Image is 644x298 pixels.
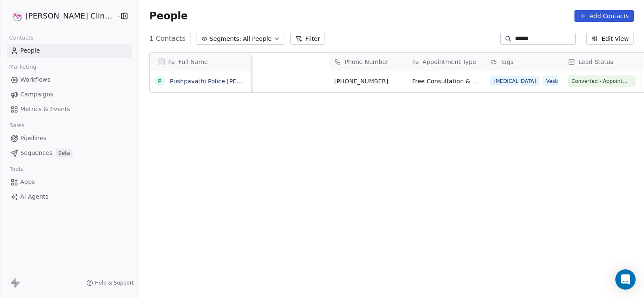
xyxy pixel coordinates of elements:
[615,269,636,290] div: Open Intercom Messenger
[7,175,132,189] a: Apps
[7,73,132,87] a: Workflows
[170,78,276,85] a: Pushpavathi Police [PERSON_NAME]
[6,163,27,176] span: Tools
[158,77,161,86] div: P
[7,131,132,145] a: Pipelines
[20,90,53,99] span: Campaigns
[586,33,634,45] button: Edit View
[407,53,485,71] div: Appointment Type
[543,76,565,86] span: Vestib
[412,77,480,85] span: Free Consultation & Free Screening
[20,75,51,84] span: Workflows
[20,105,70,114] span: Metrics & Events
[86,279,134,286] a: Help & Support
[25,11,114,21] span: [PERSON_NAME] Clinic External
[7,88,132,101] a: Campaigns
[149,10,188,22] span: People
[10,9,110,23] button: [PERSON_NAME] Clinic External
[56,149,72,157] span: Beta
[572,77,632,85] span: Converted - Appointment
[5,61,40,73] span: Marketing
[149,34,185,44] span: 1 Contacts
[20,134,46,143] span: Pipelines
[500,58,513,66] span: Tags
[20,149,52,157] span: Sequences
[422,58,476,66] span: Appointment Type
[20,192,48,201] span: AI Agents
[178,58,208,66] span: Full Name
[150,71,251,295] div: grid
[209,35,241,43] span: Segments:
[243,35,271,43] span: All People
[95,279,134,286] span: Help & Support
[7,102,132,116] a: Metrics & Events
[7,146,132,160] a: SequencesBeta
[5,32,37,44] span: Contacts
[574,10,634,22] button: Add Contacts
[329,53,407,71] div: Phone Number
[563,53,641,71] div: Lead Status
[290,33,325,45] button: Filter
[12,11,22,21] img: RASYA-Clinic%20Circle%20icon%20Transparent.png
[20,178,35,186] span: Apps
[7,44,132,58] a: People
[20,46,40,55] span: People
[6,119,28,132] span: Sales
[334,77,402,85] span: [PHONE_NUMBER]
[578,58,613,66] span: Lead Status
[7,190,132,204] a: AI Agents
[150,53,251,71] div: Full Name
[344,58,388,66] span: Phone Number
[485,53,563,71] div: Tags
[490,76,539,86] span: [MEDICAL_DATA]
